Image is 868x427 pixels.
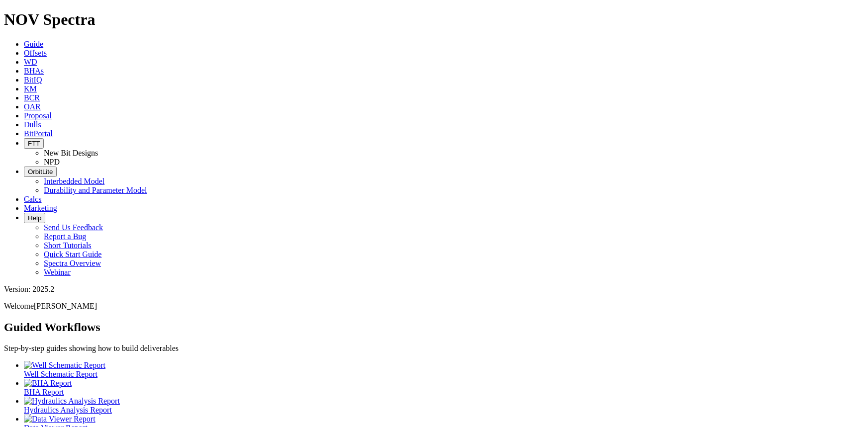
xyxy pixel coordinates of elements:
a: BitIQ [24,76,42,84]
a: BitPortal [24,129,53,138]
span: Well Schematic Report [24,370,97,378]
a: BHAs [24,67,44,75]
a: OAR [24,102,41,111]
a: Quick Start Guide [44,250,101,258]
a: BHA Report BHA Report [24,379,864,396]
div: Version: 2025.2 [4,285,864,294]
a: Webinar [44,268,71,276]
span: [PERSON_NAME] [34,302,97,310]
button: OrbitLite [24,167,57,177]
h1: NOV Spectra [4,10,864,29]
a: Dulls [24,120,41,129]
button: FTT [24,138,44,149]
a: Calcs [24,195,42,203]
a: NPD [44,158,60,166]
p: Step-by-step guides showing how to build deliverables [4,344,864,353]
h2: Guided Workflows [4,321,864,334]
a: New Bit Designs [44,149,98,157]
span: Help [28,214,41,222]
a: Report a Bug [44,232,86,241]
span: Hydraulics Analysis Report [24,406,112,414]
a: Spectra Overview [44,259,101,267]
a: Guide [24,40,43,48]
a: Proposal [24,111,52,120]
a: Hydraulics Analysis Report Hydraulics Analysis Report [24,397,864,414]
a: Well Schematic Report Well Schematic Report [24,361,864,378]
span: FTT [28,140,40,147]
a: KM [24,85,37,93]
a: Send Us Feedback [44,223,103,232]
a: Interbedded Model [44,177,104,185]
img: Data Viewer Report [24,415,96,424]
img: Hydraulics Analysis Report [24,397,120,406]
a: Offsets [24,49,47,57]
span: OrbitLite [28,168,53,175]
a: Durability and Parameter Model [44,186,147,194]
a: WD [24,58,37,66]
img: Well Schematic Report [24,361,105,370]
a: Short Tutorials [44,241,92,250]
span: BHA Report [24,388,64,396]
a: BCR [24,93,40,102]
p: Welcome [4,302,864,311]
button: Help [24,213,45,223]
a: Marketing [24,204,57,212]
img: BHA Report [24,379,72,388]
